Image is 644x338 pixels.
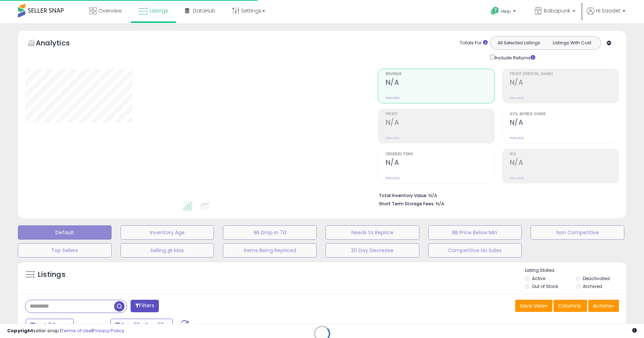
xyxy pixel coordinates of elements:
span: ROI [510,152,619,156]
h2: N/A [386,78,494,88]
span: Babapunk [544,7,570,14]
span: N/A [436,200,444,207]
button: Non Competitive [531,225,624,240]
button: All Selected Listings [492,38,546,48]
span: Help [501,8,511,14]
h2: N/A [510,78,619,88]
span: DataHub [193,7,215,14]
button: BB Price Below Min [428,225,522,240]
h5: Analytics [36,38,84,50]
i: Get Help [491,6,499,15]
span: Avg. Buybox Share [510,112,619,116]
small: Prev: N/A [386,176,400,180]
a: Help [485,1,523,23]
h2: N/A [386,118,494,128]
button: Selling @ Max [121,243,214,258]
button: Listings With Cost [545,38,599,48]
small: Prev: N/A [386,136,400,140]
button: 30 Day Decrease [326,243,419,258]
strong: Copyright [7,327,33,334]
small: Prev: N/A [510,96,524,100]
span: Profit [386,112,494,116]
h2: N/A [386,158,494,168]
small: Prev: N/A [386,96,400,100]
li: N/A [379,191,614,199]
span: Listings [150,7,168,14]
button: Top Sellers [18,243,112,258]
button: Default [18,225,112,240]
button: Items Being Repriced [223,243,317,258]
small: Prev: N/A [510,136,524,140]
span: Revenue [386,72,494,76]
div: Include Returns [485,53,544,62]
span: Hi Saadet [596,7,620,14]
a: Hi Saadet [587,7,625,23]
span: Overview [98,7,122,14]
button: BB Drop in 7d [223,225,317,240]
div: Totals For [460,40,488,46]
b: Short Term Storage Fees: [379,201,435,207]
span: Profit [PERSON_NAME] [510,72,619,76]
button: Competitive No Sales [428,243,522,258]
button: Needs to Reprice [326,225,419,240]
button: Inventory Age [121,225,214,240]
h2: N/A [510,158,619,168]
div: seller snap | | [7,328,124,334]
span: Ordered Items [386,152,494,156]
small: Prev: N/A [510,176,524,180]
b: Total Inventory Value: [379,192,428,199]
h2: N/A [510,118,619,128]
